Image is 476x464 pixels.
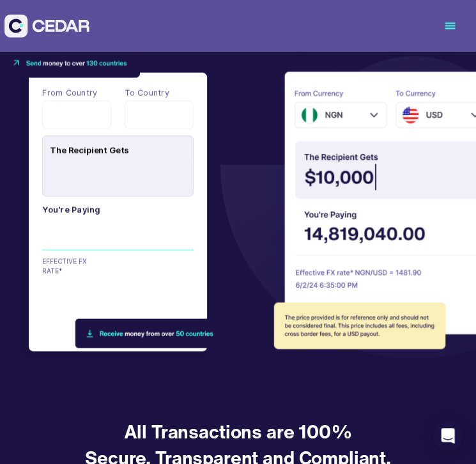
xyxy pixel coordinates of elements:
form: payField [42,86,193,298]
label: To country [125,86,193,101]
label: From country [42,86,111,101]
div: Open Intercom Messenger [433,421,463,451]
div: EFFECTIVE FX RATE* [42,257,108,267]
div: The Recipient Gets [50,139,193,162]
label: You're paying [42,203,193,218]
